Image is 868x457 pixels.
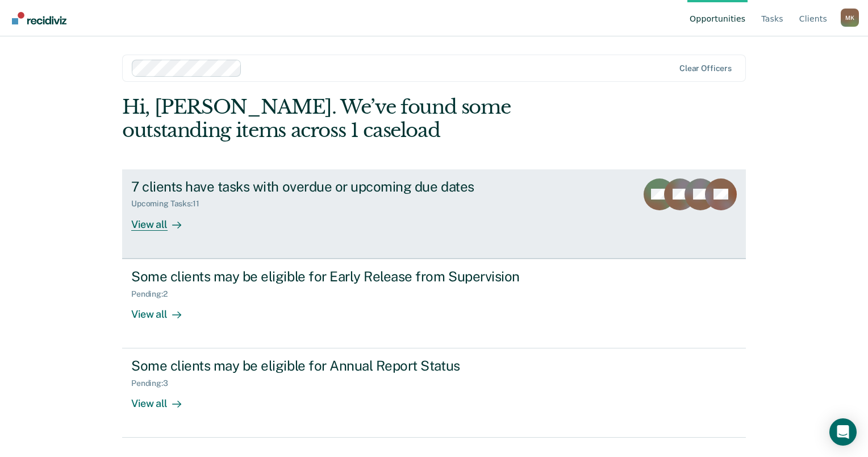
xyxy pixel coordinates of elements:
[12,12,66,24] img: Recidiviz
[679,64,732,73] div: Clear officers
[122,169,746,259] a: 7 clients have tasks with overdue or upcoming due datesUpcoming Tasks:11View all
[829,418,857,446] div: Open Intercom Messenger
[131,209,195,231] div: View all
[131,298,195,321] div: View all
[841,9,859,27] button: Profile dropdown button
[122,348,746,438] a: Some clients may be eligible for Annual Report StatusPending:3View all
[131,379,177,388] div: Pending : 3
[131,289,177,299] div: Pending : 2
[131,199,208,209] div: Upcoming Tasks : 11
[841,9,859,27] div: M K
[122,95,621,142] div: Hi, [PERSON_NAME]. We’ve found some outstanding items across 1 caseload
[122,259,746,348] a: Some clients may be eligible for Early Release from SupervisionPending:2View all
[131,178,530,195] div: 7 clients have tasks with overdue or upcoming due dates
[131,268,530,285] div: Some clients may be eligible for Early Release from Supervision
[131,388,195,410] div: View all
[131,358,530,374] div: Some clients may be eligible for Annual Report Status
